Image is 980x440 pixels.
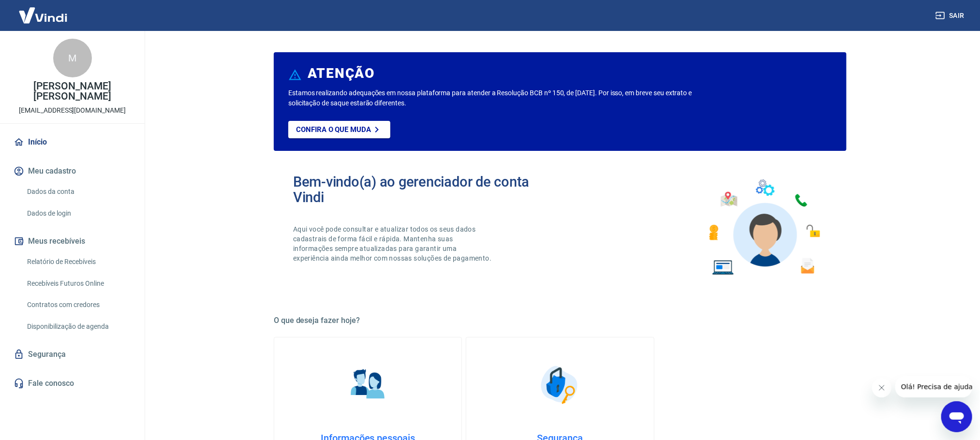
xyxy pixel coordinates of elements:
[941,401,972,432] iframe: Botão para abrir a janela de mensagens
[296,125,371,134] p: Confira o que muda
[288,88,723,108] p: Estamos realizando adequações em nossa plataforma para atender a Resolução BCB nº 150, de [DATE]....
[934,7,968,25] button: Sair
[288,121,390,138] a: Confira o que muda
[23,317,133,337] a: Disponibilização de agenda
[536,361,584,409] img: Segurança
[12,231,133,252] button: Meus recebíveis
[23,182,133,202] a: Dados da conta
[6,7,81,15] span: Olá! Precisa de ajuda?
[12,0,74,30] img: Vindi
[293,174,560,205] h2: Bem-vindo(a) ao gerenciador de conta Vindi
[23,204,133,223] a: Dados de login
[12,373,133,394] a: Fale conosco
[293,224,493,263] p: Aqui você pode consultar e atualizar todos os seus dados cadastrais de forma fácil e rápida. Mant...
[872,378,891,397] iframe: Fechar mensagem
[19,105,126,116] p: [EMAIL_ADDRESS][DOMAIN_NAME]
[53,39,92,77] div: M
[274,316,846,325] h5: O que deseja fazer hoje?
[895,376,972,397] iframe: Mensagem da empresa
[12,132,133,153] a: Início
[344,361,392,409] img: Informações pessoais
[23,252,133,272] a: Relatório de Recebíveis
[12,161,133,182] button: Meu cadastro
[23,295,133,315] a: Contratos com credores
[12,344,133,365] a: Segurança
[700,174,827,281] img: Imagem de um avatar masculino com diversos icones exemplificando as funcionalidades do gerenciado...
[308,69,375,78] h6: ATENÇÃO
[8,81,137,102] p: [PERSON_NAME] [PERSON_NAME]
[23,274,133,293] a: Recebíveis Futuros Online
